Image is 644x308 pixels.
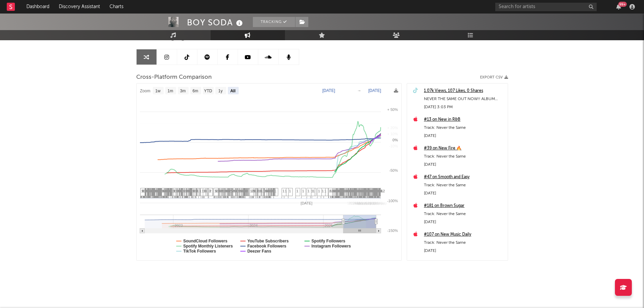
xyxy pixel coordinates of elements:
text: Instagram Followers [311,244,351,248]
span: 4 [157,189,159,193]
span: 1 [318,189,320,193]
span: 4 [371,189,373,193]
a: 1.07k Views, 107 Likes, 0 Shares [424,87,504,95]
text: [DATE] [322,88,335,93]
text: → [357,88,361,93]
a: #62 on Breaking R&B [424,259,504,267]
div: Track: Never the Same [424,239,504,247]
text: 6m [192,89,198,93]
span: 4 [369,189,372,193]
text: -100% [387,199,398,203]
div: [DATE] [424,161,504,169]
span: 12 [381,189,385,193]
span: 1 [331,189,333,193]
text: + 20% [387,126,398,130]
text: 7. Sep [367,201,378,205]
span: 4 [363,189,365,193]
span: 3 [209,189,211,193]
text: YouTube Subscribers [247,239,289,243]
span: 1 [199,189,201,193]
div: Track: Never the Same [424,181,504,189]
a: #107 on New Music Daily [424,231,504,239]
div: [DATE] [424,189,504,197]
span: 4 [357,189,359,193]
span: 1 [257,189,259,193]
span: 1 [289,189,291,193]
span: 4 [343,189,345,193]
text: [DATE] [368,88,381,93]
text: 30. Aug [358,201,371,205]
span: 2 [329,189,331,193]
span: 1 [215,189,217,193]
text: 24. Aug [352,201,365,205]
text: 1w [155,89,161,93]
span: 1 [196,189,198,193]
text: 22. Aug [350,201,363,205]
div: BOY SODA [187,17,244,28]
span: 1 [264,189,266,193]
text: 28. Aug [356,201,369,205]
a: #181 on Brown Sugar [424,202,504,210]
span: 1 [258,189,260,193]
div: 99 + [618,2,627,7]
text: -10% [389,144,398,148]
text: 3. Sep [363,201,374,205]
text: 3m [180,89,186,93]
text: SoundCloud Followers [183,239,228,243]
a: #47 on Smooth and Easy [424,173,504,181]
span: 1 [185,189,187,193]
span: 4 [150,189,152,193]
span: 1 [263,189,265,193]
text: TikTok Followers [183,249,216,254]
text: YTD [204,89,212,93]
span: 4 [377,189,379,193]
span: 1 [250,189,252,193]
div: Track: Never the Same [424,210,504,218]
span: 4 [366,189,368,193]
span: 4 [164,189,166,193]
span: 4 [168,189,170,193]
span: 4 [373,189,375,193]
text: 13. Sep [372,201,385,205]
button: Export CSV [480,75,508,79]
span: 1 [217,189,219,193]
span: 4 [360,189,362,193]
span: 4 [350,189,352,193]
text: All [230,89,235,93]
span: 1 [283,189,285,193]
span: Artist Engagement [136,32,213,41]
div: Track: Never the Same [424,124,504,132]
span: 1 [325,189,327,193]
a: #39 on New Fire 🔥 [424,144,504,152]
span: 4 [356,189,358,193]
span: 4 [339,189,341,193]
span: 4 [242,189,244,193]
span: 1 [302,189,304,193]
button: 99+ [616,4,621,9]
a: #13 on New in R&B [424,116,504,124]
span: 4 [164,189,166,193]
text: 18. Aug [347,201,359,205]
text: 26. Aug [354,201,367,205]
span: 1 [192,189,194,193]
text: [DATE] [301,201,312,205]
span: 1 [173,189,175,193]
span: 1 [224,189,226,193]
span: 1 [203,189,205,193]
text: 1m [167,89,173,93]
span: 4 [355,189,357,193]
span: 1 [275,189,277,193]
text: -50% [389,168,398,172]
span: 1 [322,189,324,193]
span: 1 [172,189,174,193]
text: 5. Sep [365,201,376,205]
span: 1 [308,189,310,193]
span: 4 [370,189,372,193]
input: Search for artists [495,3,597,11]
span: 1 [141,189,143,193]
span: 4 [349,189,351,193]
